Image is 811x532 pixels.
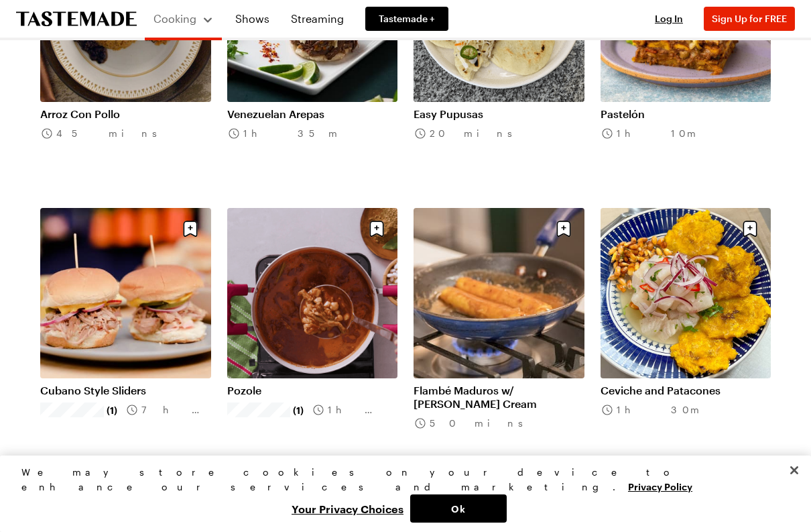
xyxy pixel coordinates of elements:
a: Arroz Con Pollo [40,107,211,121]
div: Privacy [21,465,778,523]
a: Tastemade + [365,7,448,31]
button: Save recipe [178,216,203,242]
span: Log In [655,13,683,24]
button: Sign Up for FREE [704,7,795,31]
button: Save recipe [364,216,389,242]
a: Easy Pupusas [414,107,584,121]
a: Cubano Style Sliders [40,384,211,397]
button: Your Privacy Choices [285,494,410,523]
button: Close [779,456,809,485]
a: More information about your privacy, opens in a new tab [628,480,692,492]
button: Log In [642,12,696,25]
span: Sign Up for FREE [712,13,787,24]
span: Cooking [153,12,196,25]
a: Pastelón [601,107,771,121]
button: Save recipe [737,216,763,242]
a: Pozole [227,384,398,397]
a: Ceviche and Patacones [601,384,771,397]
button: Cooking [153,5,214,32]
div: We may store cookies on your device to enhance our services and marketing. [21,465,778,494]
button: Save recipe [551,216,576,242]
a: Venezuelan Arepas [227,107,398,121]
span: Tastemade + [379,12,435,25]
button: Ok [410,494,507,523]
a: To Tastemade Home Page [16,11,137,27]
a: Flambé Maduros w/ [PERSON_NAME] Cream [414,384,584,411]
